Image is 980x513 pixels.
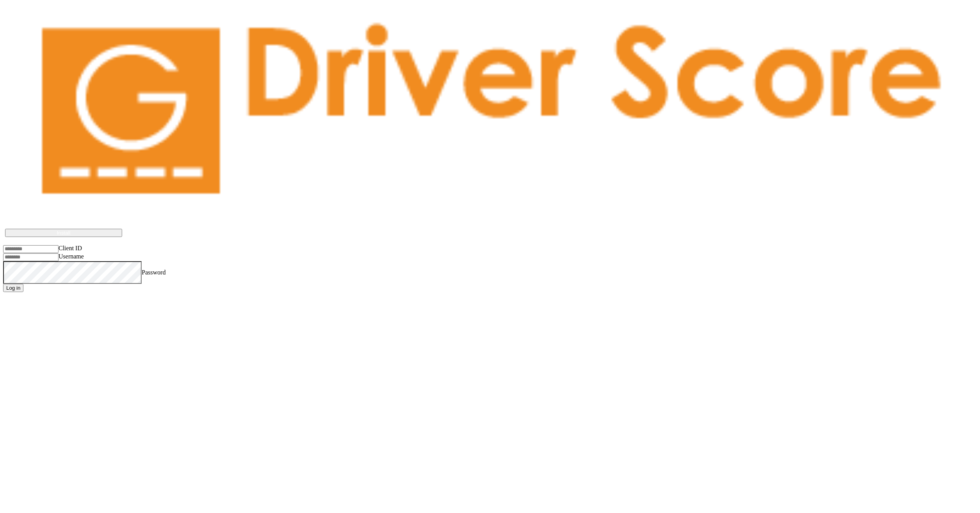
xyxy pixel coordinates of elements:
button: Log in [3,284,23,292]
label: Password [142,269,165,276]
label: Username [59,253,84,260]
p: Driver Score works best if installed on the device [13,218,967,225]
label: Client ID [59,245,82,251]
button: Install [5,229,122,237]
